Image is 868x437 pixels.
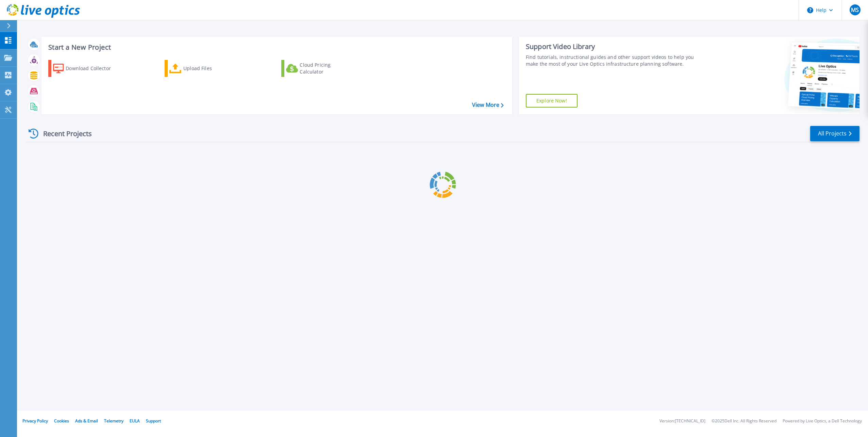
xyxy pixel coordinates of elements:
div: Find tutorials, instructional guides and other support videos to help you make the most of your L... [526,54,702,67]
a: Telemetry [104,418,123,424]
a: View More [472,102,504,108]
a: Ads & Email [75,418,98,424]
div: Download Collector [66,62,120,75]
a: Privacy Policy [22,418,48,424]
div: Upload Files [183,62,238,75]
li: © 2025 Dell Inc. All Rights Reserved [712,419,777,423]
li: Version: [TECHNICAL_ID] [660,419,705,423]
h3: Start a New Project [48,44,503,51]
li: Powered by Live Optics, a Dell Technology [783,419,862,423]
a: Upload Files [165,60,240,77]
a: Cookies [54,418,69,424]
a: Cloud Pricing Calculator [281,60,357,77]
a: All Projects [810,126,859,141]
div: Cloud Pricing Calculator [300,62,354,75]
div: Support Video Library [526,42,702,51]
a: Explore Now! [526,94,578,108]
div: Recent Projects [26,125,101,142]
a: EULA [130,418,140,424]
a: Support [146,418,161,424]
span: MS [851,7,859,13]
a: Download Collector [48,60,124,77]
